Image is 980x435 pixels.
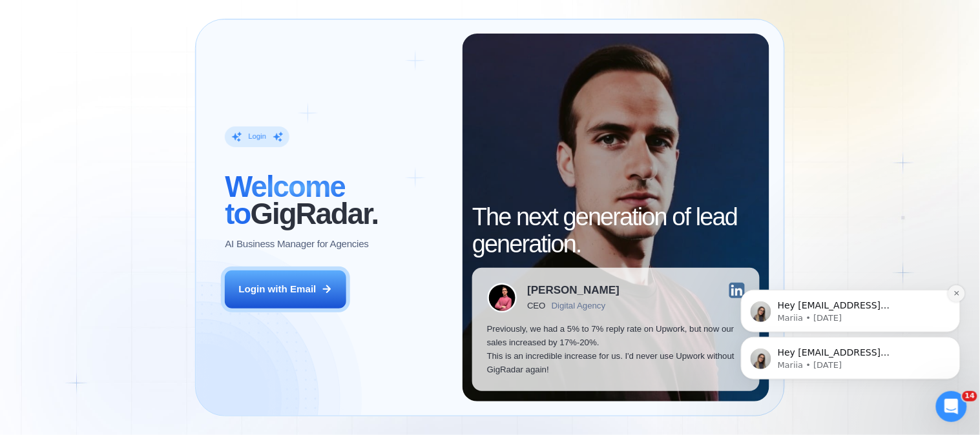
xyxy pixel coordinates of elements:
[225,270,346,309] button: Login with Email
[248,132,266,141] div: Login
[239,283,317,296] div: Login with Email
[225,170,345,230] span: Welcome to
[527,301,545,310] div: CEO
[552,301,606,310] div: Digital Agency
[487,323,745,376] p: Previously, we had a 5% to 7% reply rate on Upwork, but now our sales increased by 17%-20%. This ...
[527,285,620,296] div: [PERSON_NAME]
[936,391,967,422] iframe: Intercom live chat
[722,203,980,400] iframe: Intercom notifications message
[225,174,448,227] h2: ‍ GigRadar.
[472,204,760,258] h2: The next generation of lead generation.
[225,238,368,251] p: AI Business Manager for Agencies
[963,391,977,401] span: 14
